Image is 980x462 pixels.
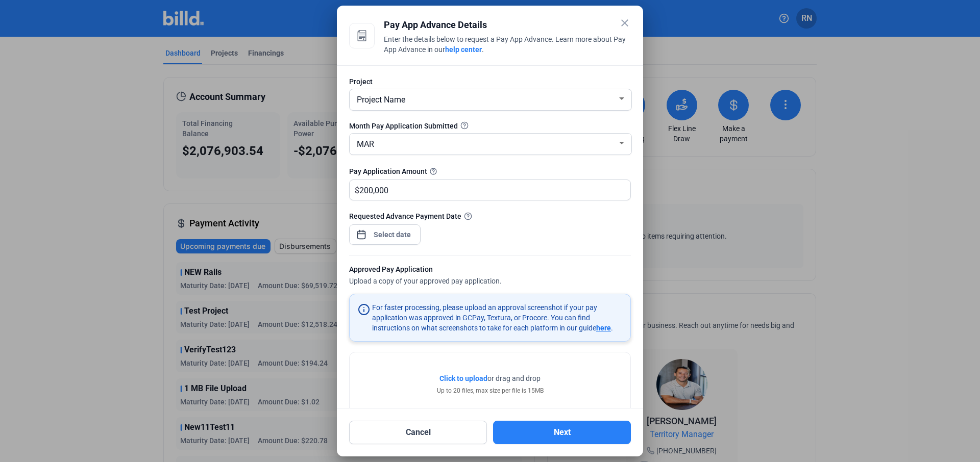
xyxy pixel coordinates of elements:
mat-icon: help_outline [427,165,439,177]
div: For faster processing, please upload an approval screenshot if your pay application was approved ... [372,302,622,333]
span: . [482,45,484,54]
div: Project [349,76,631,87]
div: Enter the details below to request a Pay App Advance. Learn more about Pay App Advance in our [384,34,631,57]
button: Open calendar [356,224,366,235]
span: here [596,324,611,332]
div: Month Pay Application Submitted [349,121,631,131]
div: Upload a copy of your approved pay application. [349,264,631,288]
span: $ [350,180,359,197]
span: or drag and drop [487,373,541,383]
span: Project Name [357,95,405,105]
input: 0.00 [359,180,619,200]
div: Pay App Advance Details [384,18,631,32]
span: Click to upload [439,374,487,382]
div: Approved Pay Application [349,264,631,277]
input: Select date [371,228,414,241]
mat-icon: close [619,17,631,29]
button: Cancel [349,421,487,444]
a: help center [445,45,482,54]
span: MAR [357,139,374,149]
div: Pay Application Amount [349,165,631,177]
button: Next [493,421,631,444]
div: Up to 20 files, max size per file is 15MB [437,386,544,395]
div: Requested Advance Payment Date [349,211,631,221]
